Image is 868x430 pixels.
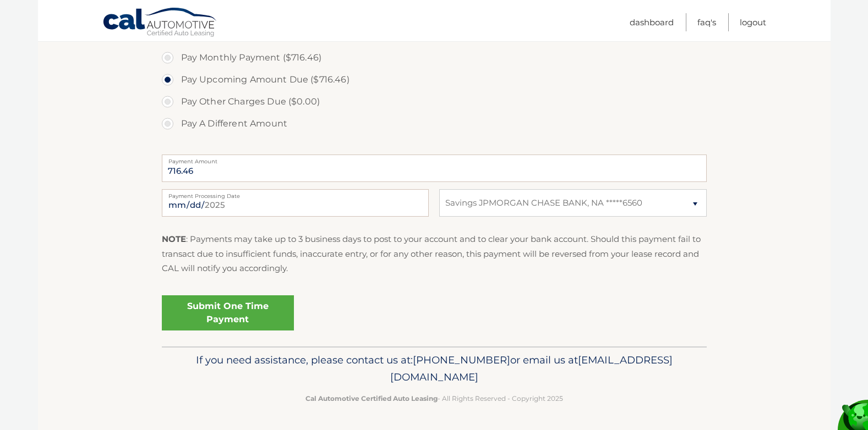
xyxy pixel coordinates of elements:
[162,295,294,330] a: Submit One Time Payment
[305,394,438,403] strong: Cal Automotive Certified Auto Leasing
[413,354,510,366] span: [PHONE_NUMBER]
[162,155,707,163] label: Payment Amount
[740,13,766,31] a: Logout
[162,69,707,91] label: Pay Upcoming Amount Due ($716.46)
[162,189,429,198] label: Payment Processing Date
[630,13,674,31] a: Dashboard
[169,393,700,404] p: - All Rights Reserved - Copyright 2025
[162,189,429,217] input: Payment Date
[162,47,707,69] label: Pay Monthly Payment ($716.46)
[162,113,707,135] label: Pay A Different Amount
[162,234,186,244] strong: NOTE
[162,155,707,182] input: Payment Amount
[162,91,707,113] label: Pay Other Charges Due ($0.00)
[162,232,707,275] p: : Payments may take up to 3 business days to post to your account and to clear your bank account....
[169,351,700,387] p: If you need assistance, please contact us at: or email us at
[697,13,716,31] a: FAQ's
[102,7,218,39] a: Cal Automotive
